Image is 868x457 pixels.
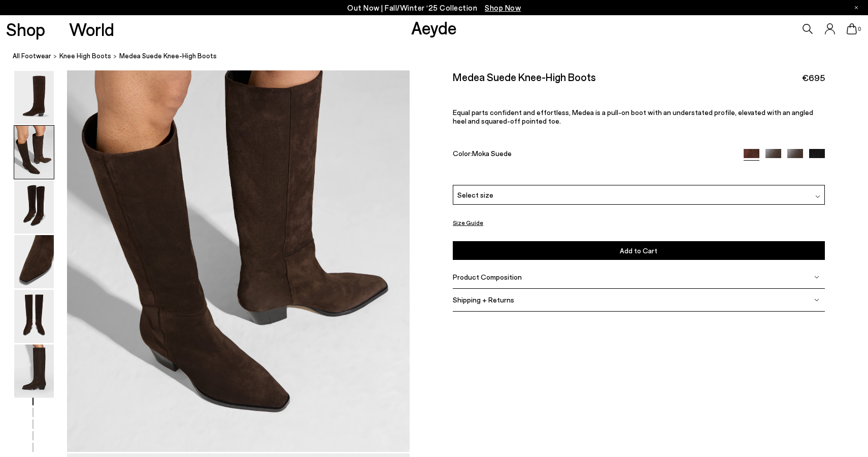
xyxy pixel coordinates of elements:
img: svg%3E [815,194,820,199]
img: svg%3E [814,297,819,302]
img: Medea Suede Knee-High Boots - Image 3 [14,180,54,234]
button: Size Guide [453,216,483,229]
span: €695 [802,71,825,84]
a: World [69,20,114,38]
a: 0 [847,23,857,34]
span: Select size [457,189,493,200]
span: Medea Suede Knee-High Boots [119,51,217,61]
p: Equal parts confident and effortless, Medea is a pull-on boot with an understated profile, elevat... [453,108,824,125]
p: Out Now | Fall/Winter ‘25 Collection [347,2,521,14]
span: Add to Cart [620,246,657,255]
span: 0 [857,26,862,32]
span: Moka Suede [472,149,512,158]
nav: breadcrumb [13,43,868,70]
span: Shipping + Returns [453,295,514,304]
span: Navigate to /collections/new-in [485,3,521,12]
h2: Medea Suede Knee-High Boots [453,70,596,83]
span: knee high boots [59,52,111,60]
a: All Footwear [13,51,51,61]
span: Product Composition [453,273,522,281]
a: Aeyde [411,17,457,38]
img: Medea Suede Knee-High Boots - Image 4 [14,235,54,288]
a: Shop [6,20,45,38]
img: Medea Suede Knee-High Boots - Image 1 [14,71,54,124]
button: Add to Cart [453,241,824,260]
a: knee high boots [59,51,111,61]
img: Medea Suede Knee-High Boots - Image 5 [14,290,54,343]
img: Medea Suede Knee-High Boots - Image 6 [14,345,54,398]
div: Color: [453,149,731,161]
img: Medea Suede Knee-High Boots - Image 2 [14,126,54,179]
img: svg%3E [814,275,819,280]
